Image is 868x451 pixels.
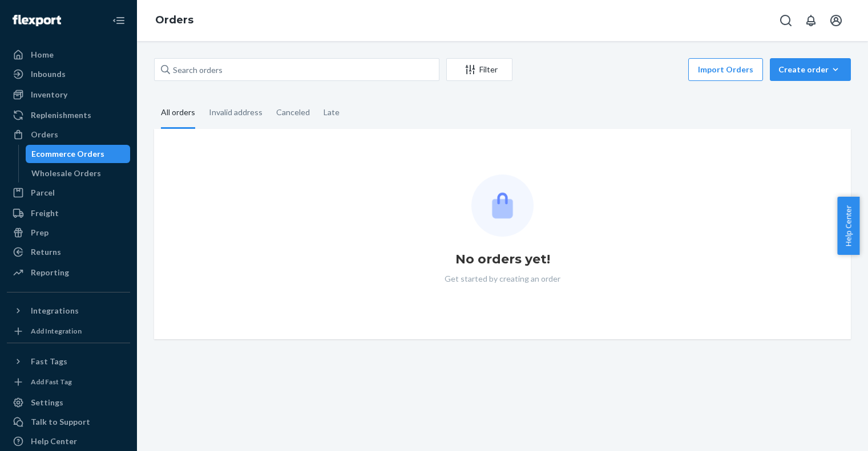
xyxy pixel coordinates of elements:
ol: breadcrumbs [146,4,203,37]
div: Help Center [31,436,77,447]
div: Inventory [31,89,67,100]
a: Inbounds [7,65,130,83]
div: Talk to Support [31,416,90,428]
div: Canceled [276,97,310,127]
a: Reporting [7,263,130,282]
a: Freight [7,204,130,222]
div: Settings [31,397,63,408]
a: Add Integration [7,324,130,338]
div: Add Integration [31,326,82,336]
button: Open Search Box [774,9,797,32]
h1: No orders yet! [455,250,550,269]
div: Home [31,49,54,60]
a: Home [7,46,130,64]
a: Parcel [7,184,130,202]
button: Close Navigation [107,9,130,32]
div: Orders [31,129,58,140]
div: Reporting [31,267,69,278]
a: Replenishments [7,106,130,124]
a: Add Fast Tag [7,375,130,389]
a: Settings [7,393,130,412]
a: Help Center [7,432,130,450]
div: All orders [161,97,195,129]
a: Inventory [7,86,130,104]
button: Fast Tags [7,352,130,371]
a: Ecommerce Orders [26,145,131,163]
div: Filter [447,64,512,75]
button: Open notifications [800,9,822,32]
button: Filter [446,58,512,81]
div: Fast Tags [31,356,67,367]
p: Get started by creating an order [445,273,560,285]
a: Prep [7,224,130,242]
div: Late [324,97,340,127]
a: Wholesale Orders [26,164,131,182]
img: Flexport logo [13,15,61,26]
div: Integrations [31,305,79,316]
div: Ecommerce Orders [31,148,104,160]
div: Add Fast Tag [31,377,72,387]
a: Returns [7,243,130,261]
button: Help Center [837,197,859,255]
div: Invalid address [209,97,263,127]
img: Empty list [471,174,534,237]
a: Orders [155,14,193,26]
div: Parcel [31,187,55,198]
div: Prep [31,227,49,238]
button: Create order [770,58,851,81]
a: Talk to Support [7,413,130,431]
div: Freight [31,208,59,219]
div: Inbounds [31,68,66,80]
div: Wholesale Orders [31,168,101,179]
button: Integrations [7,302,130,320]
button: Open account menu [825,9,847,32]
div: Create order [778,64,842,75]
a: Orders [7,125,130,144]
button: Import Orders [688,58,763,81]
input: Search orders [154,58,439,81]
div: Replenishments [31,109,91,121]
div: Returns [31,246,61,258]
